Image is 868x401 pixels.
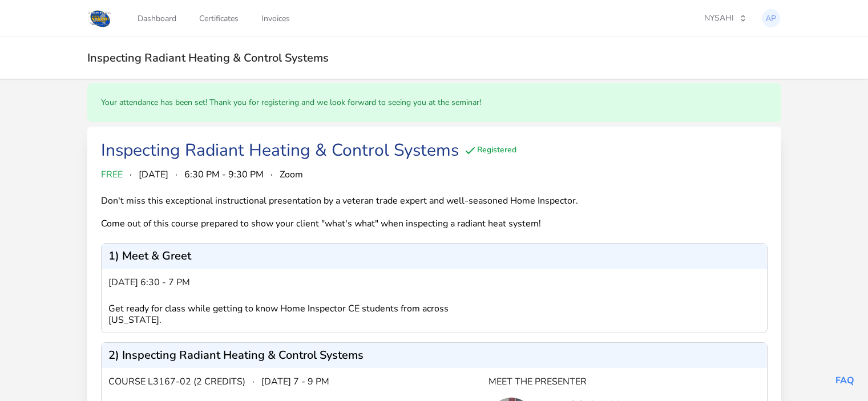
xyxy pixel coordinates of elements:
div: Don't miss this exceptional instructional presentation by a veteran trade expert and well-seasone... [101,195,601,229]
span: · [175,168,177,181]
div: Meet the Presenter [488,375,760,388]
p: 1) Meet & Greet [108,250,191,262]
div: Registered [463,144,516,157]
span: Zoom [280,168,303,181]
span: 6:30 PM - 9:30 PM [184,168,264,181]
span: Course L3167-02 (2 credits) [108,375,245,388]
span: [DATE] [139,168,168,181]
button: NYSAHI [697,9,754,28]
span: · [271,168,273,181]
div: Get ready for class while getting to know Home Inspector CE students from across [US_STATE]. [108,303,488,326]
span: · [130,168,132,181]
div: Your attendance has been set! Thank you for registering and we look forward to seeing you at the ... [87,83,781,122]
span: [DATE] 6:30 - 7 pm [108,276,190,289]
span: FREE [101,168,123,181]
img: Anthony Prutisto [762,9,780,27]
a: FAQ [835,374,854,387]
span: · [252,375,255,388]
img: Logo [87,8,113,29]
h2: Inspecting Radiant Heating & Control Systems [87,51,781,65]
p: 2) Inspecting Radiant Heating & Control Systems [108,350,364,361]
span: [DATE] 7 - 9 pm [261,375,329,388]
div: Inspecting Radiant Heating & Control Systems [101,140,459,161]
